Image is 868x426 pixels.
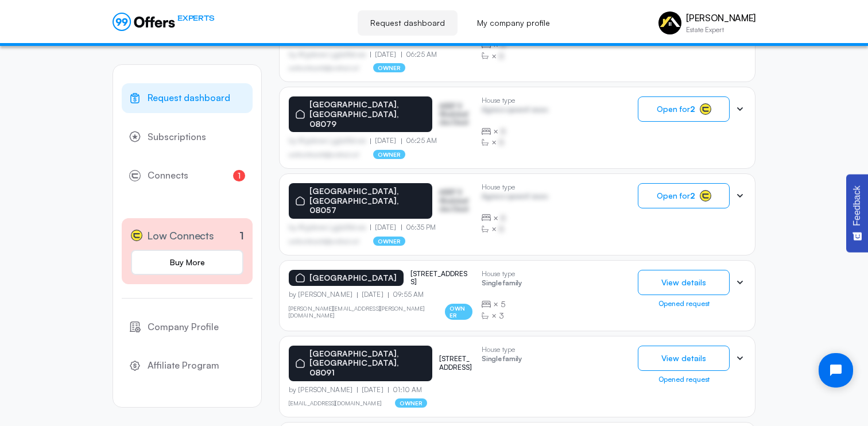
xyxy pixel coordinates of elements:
p: 06:35 PM [401,223,436,231]
p: owner [395,398,428,408]
button: View details [638,346,730,371]
div: × [482,51,548,62]
a: Request dashboard [358,10,458,36]
a: EXPERTS [113,13,214,31]
a: Affiliate Program [122,351,253,381]
span: Request dashboard [148,91,230,106]
button: Feedback - Show survey [846,174,868,252]
p: [STREET_ADDRESS] [410,270,468,286]
span: 5 [501,299,506,310]
a: Subscriptions [122,122,253,152]
p: Single family [482,355,522,366]
span: B [499,137,504,148]
div: × [482,223,548,235]
p: Agrwsv qwervf oiuns [482,192,548,203]
p: House type [482,270,522,278]
strong: 2 [690,191,695,200]
p: asdfasdfasasfd@asdfasd.asf [289,238,359,245]
p: asdfasdfasasfd@asdfasd.asf [289,151,359,158]
div: × [482,137,548,148]
p: 1 [239,228,244,243]
span: Affiliate Program [148,358,219,373]
span: Open for [657,104,695,114]
p: 09:55 AM [388,291,424,299]
span: 1 [233,170,245,181]
iframe: Tidio Chat [809,343,863,397]
a: Request dashboard [122,83,253,113]
a: [EMAIL_ADDRESS][DOMAIN_NAME] [289,400,381,406]
button: View details [638,270,730,295]
p: ASDF S Sfasfdasfdas Dasd [439,102,472,127]
p: [GEOGRAPHIC_DATA], [GEOGRAPHIC_DATA], 08079 [309,100,425,129]
p: owner [373,63,406,72]
div: Opened request [638,300,730,308]
p: Single family [482,279,522,290]
p: asdfasdfasasfd@asdfasd.asf [289,64,359,71]
p: 01:10 AM [388,386,423,394]
p: owner [445,304,472,320]
span: B [501,126,506,137]
p: [GEOGRAPHIC_DATA] [309,273,397,283]
p: owner [373,237,406,246]
a: Buy More [131,250,243,275]
p: [PERSON_NAME] [686,13,755,24]
img: Antoine Mackey [658,11,681,34]
div: × [482,212,548,224]
a: [PERSON_NAME][EMAIL_ADDRESS][PERSON_NAME][DOMAIN_NAME] [289,305,431,319]
span: B [499,223,504,235]
p: Agrwsv qwervf oiuns [482,106,548,117]
p: by Afgdsrwe Ljgjkdfsbvas [289,137,370,145]
span: Subscriptions [148,130,206,145]
p: ASDF S Sfasfdasfdas Dasd [439,188,472,213]
a: Company Profile [122,312,253,342]
p: House type [482,96,548,104]
a: Connects1 [122,161,253,191]
span: Low Connects [147,227,214,244]
p: 06:25 AM [401,137,437,145]
span: B [501,212,506,224]
p: House type [482,183,548,191]
span: Company Profile [148,320,219,335]
p: by [PERSON_NAME] [289,291,357,299]
button: Open for2 [638,183,730,208]
p: [GEOGRAPHIC_DATA], [GEOGRAPHIC_DATA], 08091 [309,349,425,378]
div: × [482,299,522,310]
span: Connects [148,168,188,183]
div: × [482,310,522,322]
span: 3 [499,310,504,322]
p: [DATE] [370,137,401,145]
span: EXPERTS [177,13,214,24]
p: by [PERSON_NAME] [289,386,357,394]
div: × [482,126,548,137]
p: House type [482,346,522,354]
strong: 2 [690,104,695,114]
p: Estate Expert [686,26,755,33]
p: by Afgdsrwe Ljgjkdfsbvas [289,223,370,231]
p: owner [373,150,406,159]
p: by Afgdsrwe Ljgjkdfsbvas [289,51,370,59]
div: Opened request [638,375,730,384]
a: My company profile [464,10,563,36]
p: [DATE] [357,386,388,394]
p: [STREET_ADDRESS] [439,355,472,371]
p: [GEOGRAPHIC_DATA], [GEOGRAPHIC_DATA], 08057 [309,187,425,215]
p: [DATE] [370,223,401,231]
p: 06:25 AM [401,51,437,59]
p: [DATE] [357,291,388,299]
span: Open for [657,191,695,200]
button: Open for2 [638,96,730,122]
p: [DATE] [370,51,401,59]
span: B [499,51,504,62]
span: Feedback [852,185,862,226]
